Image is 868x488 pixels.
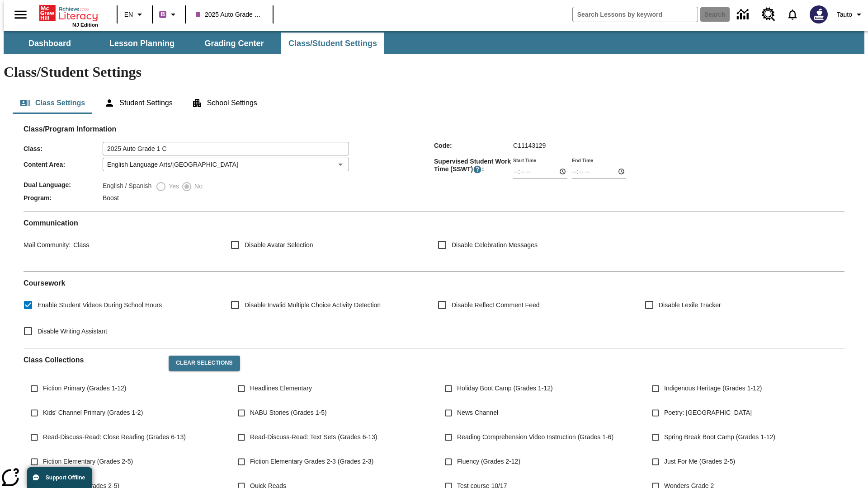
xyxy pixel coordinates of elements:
[245,300,381,310] span: Disable Invalid Multiple Choice Activity Detection
[781,3,804,26] a: Notifications
[24,145,103,152] span: Class :
[71,241,89,249] span: Class
[4,33,385,54] div: SubNavbar
[664,432,775,442] span: Spring Break Boot Camp (Grades 1-12)
[13,92,855,114] div: Class/Student Settings
[103,181,151,192] label: English / Spanish
[169,356,240,371] button: Clear Selections
[43,457,133,466] span: Fiction Elementary (Grades 2-5)
[103,142,349,155] input: Class
[731,2,756,27] a: Data Center
[27,467,92,488] button: Support Offline
[28,38,71,49] span: Dashboard
[103,158,349,171] div: English Language Arts/[GEOGRAPHIC_DATA]
[38,300,162,310] span: Enable Student Videos During School Hours
[124,10,133,19] span: EN
[43,384,126,393] span: Fiction Primary (Grades 1-12)
[250,408,327,418] span: NABU Stories (Grades 1-5)
[24,219,844,227] h2: Communication
[72,22,98,28] span: NJ Edition
[756,2,781,27] a: Resource Center, Will open in new tab
[664,384,762,393] span: Indigenous Heritage (Grades 1-12)
[24,356,161,364] h2: Class Collections
[7,1,34,28] button: Open side menu
[810,5,828,23] img: Avatar
[434,142,513,149] span: Code :
[24,279,844,287] h2: Course work
[288,38,377,49] span: Class/Student Settings
[24,134,844,204] div: Class/Program Information
[39,4,98,22] a: Home
[192,182,203,191] span: No
[24,219,844,264] div: Communication
[46,474,85,481] span: Support Offline
[109,38,175,49] span: Lesson Planning
[97,33,187,54] button: Lesson Planning
[43,408,143,418] span: Kids' Channel Primary (Grades 1-2)
[245,240,313,250] span: Disable Avatar Selection
[39,3,98,28] div: Home
[664,457,735,466] span: Just For Me (Grades 2-5)
[24,194,103,202] span: Program :
[572,157,593,164] label: End Time
[103,194,119,202] span: Boost
[804,3,833,26] button: Select a new avatar
[13,92,92,114] button: Class Settings
[24,161,103,168] span: Content Area :
[24,241,71,249] span: Mail Community :
[452,300,540,310] span: Disable Reflect Comment Feed
[97,92,179,114] button: Student Settings
[184,92,264,114] button: School Settings
[833,6,868,23] button: Profile/Settings
[664,408,752,418] span: Poetry: [GEOGRAPHIC_DATA]
[156,6,182,23] button: Boost Class color is purple. Change class color
[457,408,498,418] span: News Channel
[573,7,698,22] input: search field
[513,157,536,164] label: Start Time
[160,9,165,20] span: B
[24,279,844,341] div: Coursework
[24,181,103,188] span: Dual Language :
[452,240,538,250] span: Disable Celebration Messages
[189,33,279,54] button: Grading Center
[4,31,864,54] div: SubNavbar
[4,64,864,80] h1: Class/Student Settings
[513,142,546,149] span: C11143129
[473,165,482,174] button: Supervised Student Work Time is the timeframe when students can take LevelSet and when lessons ar...
[5,33,95,54] button: Dashboard
[24,125,844,133] h2: Class/Program Information
[434,158,513,174] span: Supervised Student Work Time (SSWT) :
[120,6,149,23] button: Language: EN, Select a language
[659,300,721,310] span: Disable Lexile Tracker
[250,457,373,466] span: Fiction Elementary Grades 2-3 (Grades 2-3)
[457,384,553,393] span: Holiday Boot Camp (Grades 1-12)
[204,38,264,49] span: Grading Center
[196,10,263,19] span: 2025 Auto Grade 1 C
[837,10,852,19] span: Tauto
[43,432,186,442] span: Read-Discuss-Read: Close Reading (Grades 6-13)
[250,384,312,393] span: Headlines Elementary
[457,432,613,442] span: Reading Comprehension Video Instruction (Grades 1-6)
[281,33,384,54] button: Class/Student Settings
[250,432,377,442] span: Read-Discuss-Read: Text Sets (Grades 6-13)
[166,182,179,191] span: Yes
[457,457,520,466] span: Fluency (Grades 2-12)
[38,327,107,336] span: Disable Writing Assistant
